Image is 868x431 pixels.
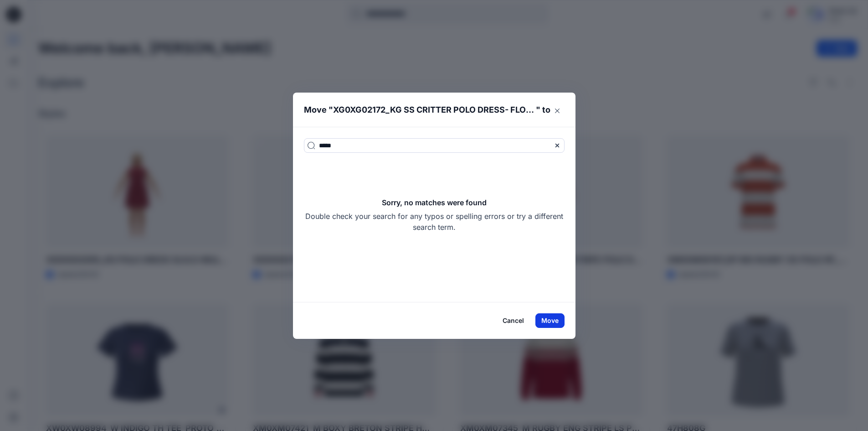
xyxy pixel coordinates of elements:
button: Close [550,104,565,118]
header: Move " " to [293,93,561,127]
button: Cancel [497,313,530,328]
p: Double check your search for any typos or spelling errors or try a different search term. [304,211,565,233]
p: XG0XG02172_KG SS CRITTER POLO DRESS- FLORAL_PROTO_V01 [333,104,536,116]
h5: Sorry, no matches were found [382,197,487,208]
button: Move [535,313,565,328]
